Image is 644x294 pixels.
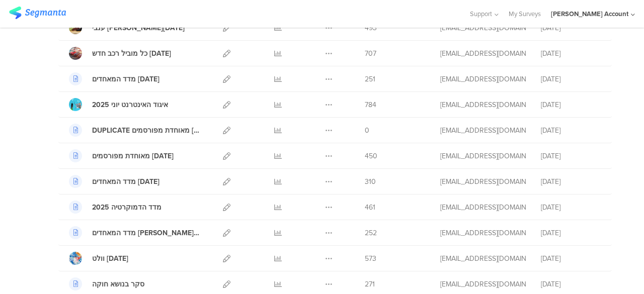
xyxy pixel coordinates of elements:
[92,253,128,264] div: וולט אפריל 25
[440,74,526,84] div: afkar2005@gmail.com
[69,226,201,239] a: מדד המאחדים [PERSON_NAME][DATE]
[69,277,144,290] a: סקר בנושא חוקה
[92,100,168,110] div: איגוד האינטרנט יוני 2025
[92,74,159,84] div: מדד המאחדים יולי 25
[440,23,526,33] div: afkar2005@gmail.com
[365,48,376,59] span: 707
[365,176,376,187] span: 310
[9,7,66,19] img: segmanta logo
[92,176,159,187] div: מדד המאחדים יוני 25
[541,279,601,289] div: [DATE]
[69,124,201,137] a: DUPLICATE מאוחדת מפורסמים [DATE]
[541,23,601,33] div: [DATE]
[365,23,377,33] span: 493
[365,100,376,110] span: 784
[551,9,628,19] div: [PERSON_NAME] Account
[541,100,601,110] div: [DATE]
[541,48,601,59] div: [DATE]
[440,176,526,187] div: afkar2005@gmail.com
[440,279,526,289] div: afkar2005@gmail.com
[365,74,375,84] span: 251
[440,228,526,238] div: afkar2005@gmail.com
[440,125,526,136] div: afkar2005@gmail.com
[440,151,526,161] div: afkar2005@gmail.com
[541,228,601,238] div: [DATE]
[440,202,526,213] div: afkar2005@gmail.com
[92,23,185,33] div: ענבי טלי יולי 2025
[92,202,162,213] div: מדד הדמוקרטיה 2025
[470,9,492,19] span: Support
[69,201,162,214] a: מדד הדמוקרטיה 2025
[69,21,185,34] a: ענבי [PERSON_NAME][DATE]
[541,176,601,187] div: [DATE]
[92,151,174,161] div: מאוחדת מפורסמים יוני 25
[541,74,601,84] div: [DATE]
[541,151,601,161] div: [DATE]
[541,253,601,264] div: [DATE]
[365,279,375,289] span: 271
[69,175,159,188] a: מדד המאחדים [DATE]
[365,202,375,213] span: 461
[69,252,128,265] a: וולט [DATE]
[92,125,201,136] div: DUPLICATE מאוחדת מפורסמים יוני 25
[69,72,159,85] a: מדד המאחדים [DATE]
[92,48,171,59] div: כל מוביל רכב חדש יולי 25
[440,48,526,59] div: afkar2005@gmail.com
[440,100,526,110] div: afkar2005@gmail.com
[92,228,201,238] div: מדד המאחדים מאי 25
[92,279,144,289] div: סקר בנושא חוקה
[541,202,601,213] div: [DATE]
[365,151,377,161] span: 450
[69,149,174,162] a: מאוחדת מפורסמים [DATE]
[440,253,526,264] div: afkar2005@gmail.com
[69,47,171,60] a: כל מוביל רכב חדש [DATE]
[365,125,369,136] span: 0
[365,253,376,264] span: 573
[69,98,168,111] a: איגוד האינטרנט יוני 2025
[541,125,601,136] div: [DATE]
[365,228,377,238] span: 252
